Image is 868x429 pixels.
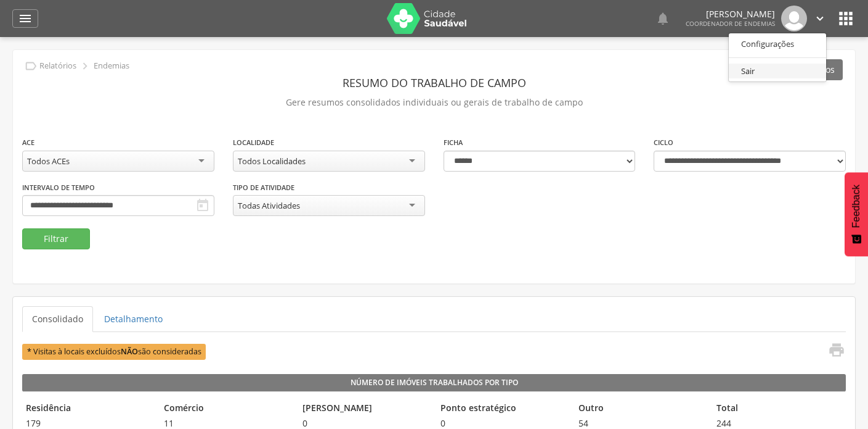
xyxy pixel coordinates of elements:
[686,19,775,28] span: Coordenador de Endemias
[22,374,846,391] legend: Número de Imóveis Trabalhados por Tipo
[238,200,300,211] div: Todas Atividades
[94,306,172,332] a: Detalhamento
[121,346,138,357] b: NÃO
[729,64,826,79] a: Sair
[299,402,431,416] legend: [PERSON_NAME]
[238,156,306,167] div: Todos Localidades
[39,61,76,71] p: Relatórios
[24,59,38,73] i: 
[27,156,70,167] div: Todos ACEs
[713,402,845,416] legend: Total
[18,11,33,26] i: 
[851,185,862,228] span: Feedback
[22,344,206,359] span: * Visitas à locais excluídos são consideradas
[22,72,846,94] header: Resumo do Trabalho de Campo
[654,138,673,148] label: Ciclo
[12,9,38,28] a: 
[22,228,90,249] button: Filtrar
[233,138,274,148] label: Localidade
[94,61,129,71] p: Endemias
[813,12,827,25] i: 
[437,402,569,416] legend: Ponto estratégico
[22,183,95,193] label: Intervalo de Tempo
[78,59,92,73] i: 
[821,341,845,362] a: 
[22,306,93,332] a: Consolidado
[828,341,845,359] i: 
[22,94,846,111] p: Gere resumos consolidados individuais ou gerais de trabalho de campo
[22,402,154,416] legend: Residência
[686,10,775,19] p: [PERSON_NAME]
[655,11,670,26] i: 
[729,36,826,52] a: Configurações
[845,172,868,256] button: Feedback - Mostrar pesquisa
[813,6,827,31] a: 
[655,6,670,31] a: 
[233,183,294,193] label: Tipo de Atividade
[22,138,34,148] label: ACE
[444,138,463,148] label: Ficha
[195,198,210,213] i: 
[836,9,856,28] i: 
[575,402,707,416] legend: Outro
[160,402,292,416] legend: Comércio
